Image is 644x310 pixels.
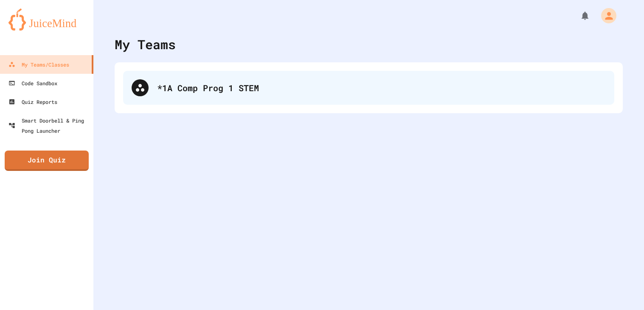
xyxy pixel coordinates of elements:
div: Smart Doorbell & Ping Pong Launcher [8,115,90,136]
div: *1A Comp Prog 1 STEM [157,81,606,94]
div: *1A Comp Prog 1 STEM [123,71,614,105]
div: My Teams [115,35,176,54]
div: Quiz Reports [8,97,57,107]
div: My Account [592,6,619,25]
a: Join Quiz [5,151,89,171]
div: My Teams/Classes [8,59,69,70]
img: logo-orange.svg [8,8,85,31]
div: Code Sandbox [8,78,57,88]
div: My Notifications [564,8,592,23]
